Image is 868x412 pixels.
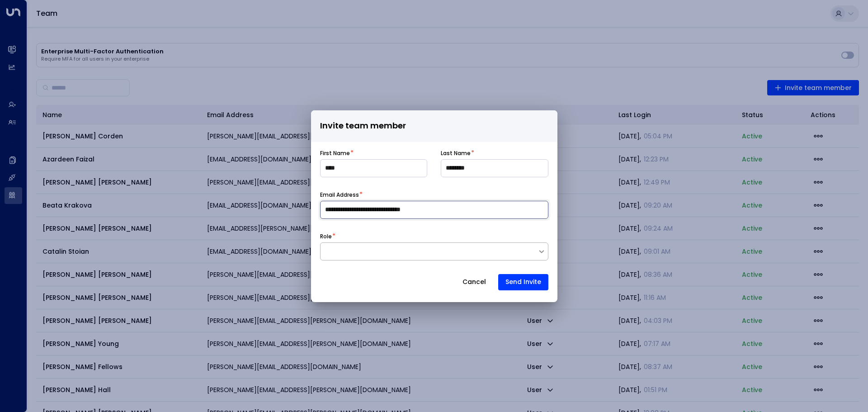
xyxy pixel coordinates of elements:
[320,119,406,133] span: Invite team member
[498,274,548,290] button: Send Invite
[441,149,471,157] label: Last Name
[320,232,332,241] label: Role
[320,149,350,157] label: First Name
[455,274,494,290] button: Cancel
[320,191,359,199] label: Email Address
